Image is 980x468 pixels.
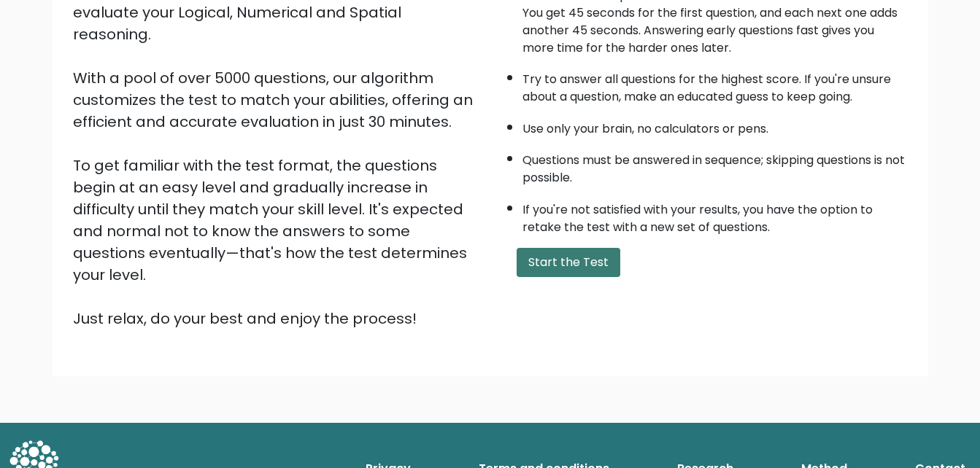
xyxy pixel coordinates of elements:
li: Try to answer all questions for the highest score. If you're unsure about a question, make an edu... [522,63,908,106]
li: Use only your brain, no calculators or pens. [522,113,908,138]
li: If you're not satisfied with your results, you have the option to retake the test with a new set ... [522,194,908,236]
li: Questions must be answered in sequence; skipping questions is not possible. [522,144,908,187]
button: Start the Test [517,248,620,277]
